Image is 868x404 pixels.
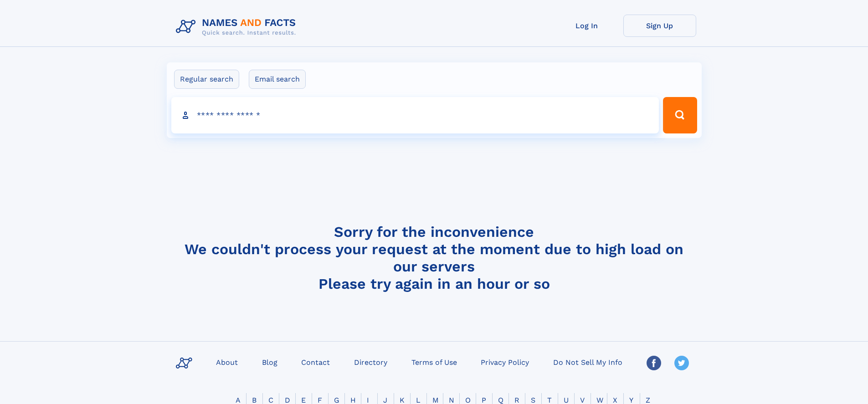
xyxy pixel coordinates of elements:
a: Privacy Policy [477,355,533,368]
label: Regular search [174,70,239,89]
h4: Sorry for the inconvenience We couldn't process your request at the moment due to high load on ou... [172,223,696,292]
a: Terms of Use [408,355,461,368]
a: Directory [350,355,391,368]
a: Blog [258,355,281,368]
a: Do Not Sell My Info [550,355,626,368]
a: About [212,355,241,368]
img: Twitter [674,356,689,370]
img: Facebook [647,356,661,370]
label: Email search [249,70,306,89]
a: Log In [550,15,623,37]
input: search input [171,97,659,133]
button: Search Button [663,97,697,133]
a: Sign Up [623,15,696,37]
img: Logo Names and Facts [172,15,303,39]
a: Contact [298,355,334,368]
